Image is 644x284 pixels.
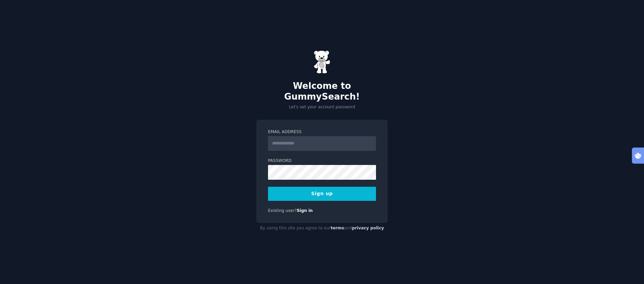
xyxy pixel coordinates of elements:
[352,226,384,230] a: privacy policy
[314,50,330,74] img: Gummy Bear
[268,129,376,135] label: Email Address
[297,208,313,213] a: Sign in
[331,226,344,230] a: terms
[256,81,388,102] h2: Welcome to GummySearch!
[256,223,388,234] div: By using this site you agree to our and
[268,208,297,213] span: Existing user?
[268,187,376,201] button: Sign up
[268,158,376,164] label: Password
[256,104,388,110] p: Let's set your account password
